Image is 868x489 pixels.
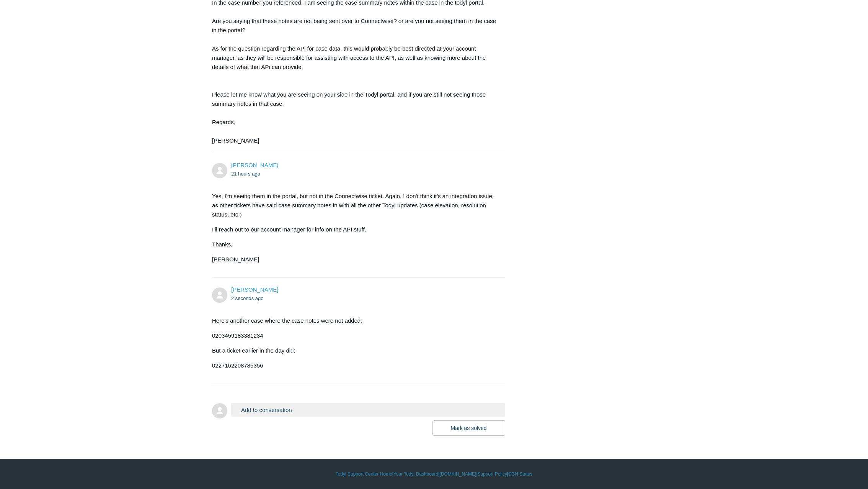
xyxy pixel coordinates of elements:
span: Sam Binsacca [231,286,278,293]
span: Sam Binsacca [231,162,278,168]
p: 0203459183381234 [212,331,498,340]
a: Your Todyl Dashboard [393,471,438,478]
a: Support Policy [478,471,507,478]
a: [PERSON_NAME] [231,162,278,168]
p: But a ticket earlier in the day did: [212,346,498,355]
button: Mark as solved [432,420,505,436]
div: | | | | [212,471,656,478]
a: [PERSON_NAME] [231,286,278,293]
a: [DOMAIN_NAME] [439,471,476,478]
a: SGN Status [508,471,532,478]
p: Yes, I'm seeing them in the portal, but not in the Connectwise ticket. Again, I don't think it's ... [212,192,498,219]
time: 10/14/2025, 16:52 [231,171,260,177]
time: 10/15/2025, 14:39 [231,295,264,301]
p: [PERSON_NAME] [212,255,498,264]
p: I'll reach out to our account manager for info on the API stuff. [212,225,498,234]
p: 0227162208785356 [212,361,498,370]
a: Todyl Support Center Home [336,471,392,478]
p: Thanks, [212,240,498,249]
p: Here's another case where the case notes were not added: [212,316,498,325]
button: Add to conversation [231,403,505,417]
